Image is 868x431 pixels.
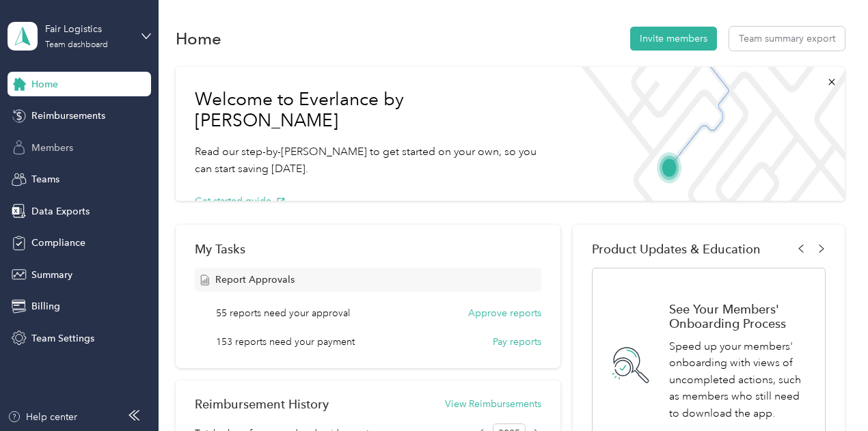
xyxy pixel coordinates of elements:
[8,410,77,424] button: Help center
[493,335,541,349] button: Pay reports
[31,172,59,186] span: Teams
[31,268,72,282] span: Summary
[195,242,542,256] div: My Tasks
[445,397,541,411] button: View Reimbursements
[669,302,811,331] h1: See Your Members' Onboarding Process
[31,331,94,346] span: Team Settings
[195,89,552,132] h1: Welcome to Everlance by [PERSON_NAME]
[195,397,329,411] h2: Reimbursement History
[31,299,60,314] span: Billing
[31,141,73,155] span: Members
[31,109,105,123] span: Reimbursements
[176,31,221,46] h1: Home
[571,67,844,201] img: Welcome to everlance
[215,273,295,287] span: Report Approvals
[195,143,552,177] p: Read our step-by-[PERSON_NAME] to get started on your own, so you can start saving [DATE].
[31,236,85,250] span: Compliance
[195,194,286,208] button: Get started guide
[592,242,761,256] span: Product Updates & Education
[45,41,108,49] div: Team dashboard
[468,306,541,320] button: Approve reports
[791,354,868,431] iframe: Everlance-gr Chat Button Frame
[45,22,131,36] div: Fair Logistics
[630,27,717,51] button: Invite members
[216,335,355,349] span: 153 reports need your payment
[31,204,90,219] span: Data Exports
[216,306,350,320] span: 55 reports need your approval
[729,27,845,51] button: Team summary export
[31,77,58,92] span: Home
[669,338,811,422] p: Speed up your members' onboarding with views of uncompleted actions, such as members who still ne...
